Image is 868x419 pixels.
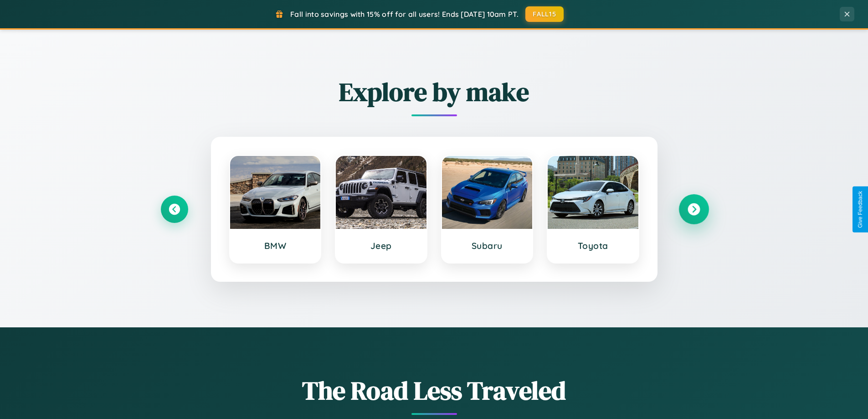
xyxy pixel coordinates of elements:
[525,6,564,22] button: FALL15
[239,240,312,251] h3: BMW
[451,240,524,251] h3: Subaru
[161,74,708,109] h2: Explore by make
[857,191,863,228] div: Give Feedback
[290,10,519,19] span: Fall into savings with 15% off for all users! Ends [DATE] 10am PT.
[161,373,708,408] h1: The Road Less Traveled
[345,240,417,251] h3: Jeep
[557,240,629,251] h3: Toyota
